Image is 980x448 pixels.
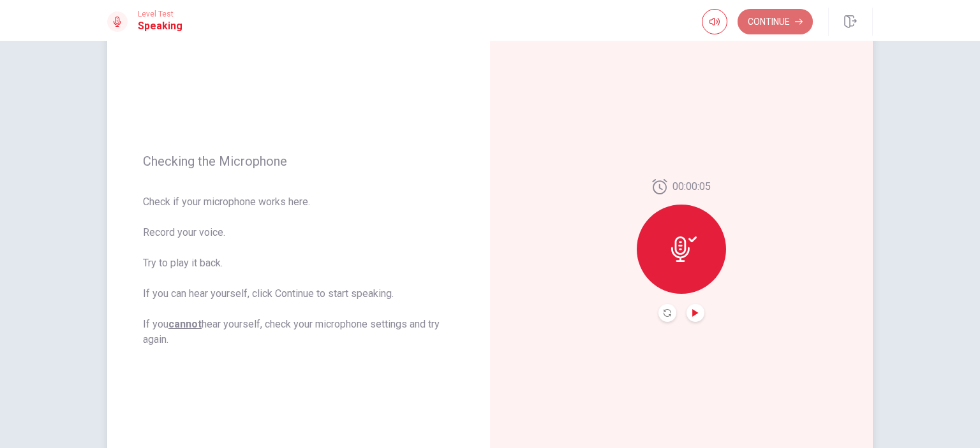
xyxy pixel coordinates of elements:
[687,304,704,322] button: Play Audio
[672,179,711,194] span: 00:00:05
[738,9,813,34] button: Continue
[138,18,182,34] h1: Speaking
[138,10,182,18] span: Level Test
[143,194,454,347] span: Check if your microphone works here. Record your voice. Try to play it back. If you can hear your...
[658,304,676,322] button: Record Again
[168,318,202,330] u: cannot
[143,154,454,169] span: Checking the Microphone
